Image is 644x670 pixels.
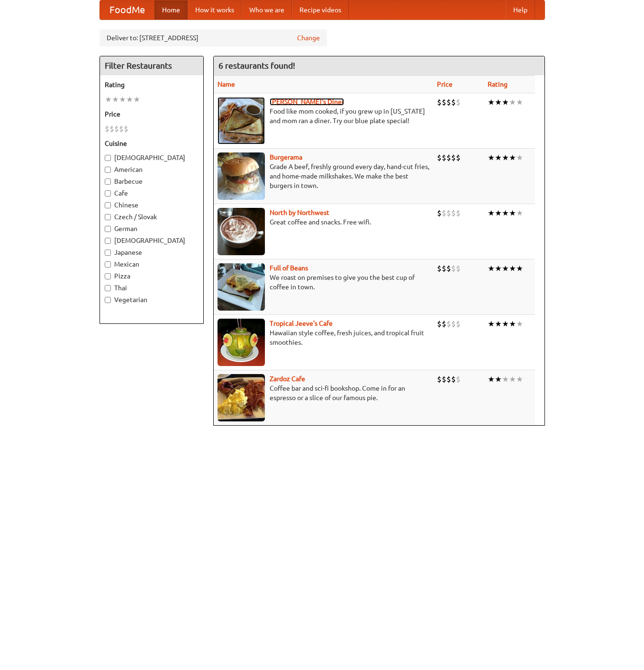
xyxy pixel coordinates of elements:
[218,162,429,190] p: Grade A beef, freshly ground every day, hand-cut fries, and home-made milkshakes. We make the bes...
[105,109,199,119] h5: Price
[105,236,199,245] label: [DEMOGRAPHIC_DATA]
[442,263,446,274] li: $
[451,152,456,163] li: $
[292,0,349,19] a: Recipe videos
[188,0,242,19] a: How it works
[437,319,442,329] li: $
[516,97,523,107] li: ★
[509,374,516,384] li: ★
[105,259,199,269] label: Mexican
[446,374,451,384] li: $
[218,107,429,125] p: Food like mom cooked, if you grew up in [US_STATE] and mom ran a diner. Try our blue plate special!
[105,273,111,279] input: Pizza
[488,152,495,163] li: ★
[502,319,509,329] li: ★
[105,155,111,161] input: [DEMOGRAPHIC_DATA]
[242,0,292,19] a: Who we are
[509,319,516,329] li: ★
[509,152,516,163] li: ★
[105,94,112,105] li: ★
[105,248,199,257] label: Japanese
[270,320,333,327] a: Tropical Jeeve's Cafe
[133,94,140,105] li: ★
[516,319,523,329] li: ★
[218,374,265,421] img: zardoz.jpg
[495,152,502,163] li: ★
[105,124,109,134] li: $
[270,264,308,272] a: Full of Beans
[105,179,111,185] input: Barbecue
[516,208,523,218] li: ★
[105,177,199,186] label: Barbecue
[506,0,535,19] a: Help
[218,152,265,200] img: burgerama.jpg
[105,202,111,208] input: Chinese
[442,319,446,329] li: $
[119,94,126,105] li: ★
[502,208,509,218] li: ★
[105,212,199,222] label: Czech / Slovak
[516,152,523,163] li: ★
[218,80,235,88] a: Name
[105,200,199,210] label: Chinese
[456,374,461,384] li: $
[270,209,329,216] a: North by Northwest
[509,263,516,274] li: ★
[100,0,154,19] a: FoodMe
[456,319,461,329] li: $
[105,165,199,174] label: American
[437,152,442,163] li: $
[105,261,111,268] input: Mexican
[451,97,456,107] li: $
[495,319,502,329] li: ★
[442,152,446,163] li: $
[218,217,429,227] p: Great coffee and snacks. Free wifi.
[456,97,461,107] li: $
[446,263,451,274] li: $
[442,208,446,218] li: $
[516,263,523,274] li: ★
[105,139,199,148] h5: Cuisine
[126,94,133,105] li: ★
[509,208,516,218] li: ★
[502,374,509,384] li: ★
[105,224,199,233] label: German
[451,374,456,384] li: $
[495,208,502,218] li: ★
[124,124,128,134] li: $
[437,97,442,107] li: $
[456,263,461,274] li: $
[105,80,199,89] h5: Rating
[105,297,111,303] input: Vegetarian
[218,273,429,292] p: We roast on premises to give you the best cup of coffee in town.
[516,374,523,384] li: ★
[105,285,111,291] input: Thai
[502,152,509,163] li: ★
[270,153,302,161] b: Burgerama
[105,167,111,173] input: American
[109,124,114,134] li: $
[446,152,451,163] li: $
[218,384,429,402] p: Coffee bar and sci-fi bookshop. Come in for an espresso or a slice of our famous pie.
[437,263,442,274] li: $
[105,226,111,232] input: German
[105,295,199,304] label: Vegetarian
[119,124,124,134] li: $
[488,374,495,384] li: ★
[218,208,265,255] img: north.jpg
[442,97,446,107] li: $
[112,94,119,105] li: ★
[488,80,508,88] a: Rating
[451,208,456,218] li: $
[456,208,461,218] li: $
[270,375,305,383] a: Zardoz Cafe
[446,97,451,107] li: $
[218,319,265,366] img: jeeves.jpg
[451,319,456,329] li: $
[270,98,344,106] a: [PERSON_NAME]'s Diner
